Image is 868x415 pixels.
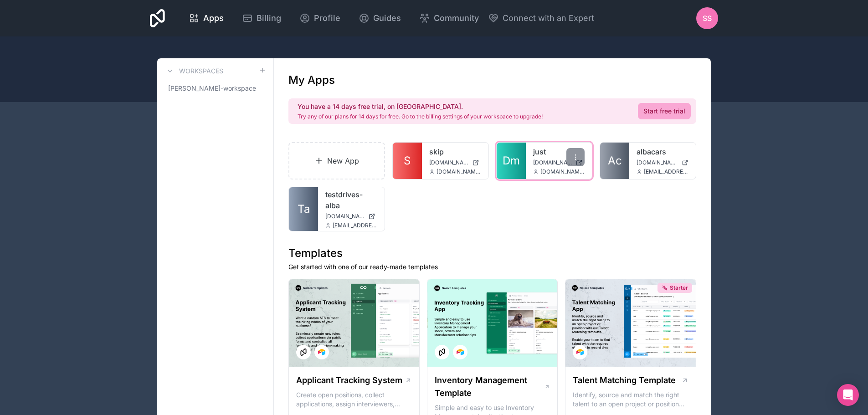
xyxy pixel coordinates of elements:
[288,262,696,272] p: Get started with one of our ready-made templates
[325,189,377,211] a: testdrives-alba
[288,246,696,261] h1: Templates
[670,284,688,292] span: Starter
[437,168,481,175] span: [DOMAIN_NAME][EMAIL_ADDRESS][DOMAIN_NAME]
[298,102,543,111] h2: You have a 14 days free trial, on [GEOGRAPHIC_DATA].
[576,348,584,356] img: Airtable Logo
[164,80,266,97] a: [PERSON_NAME]-workspace
[412,8,486,28] a: Community
[637,159,678,166] span: [DOMAIN_NAME]
[837,384,859,406] div: Open Intercom Messenger
[540,168,585,175] span: [DOMAIN_NAME][EMAIL_ADDRESS][DOMAIN_NAME]
[497,143,526,179] a: Dm
[608,154,622,168] span: Ac
[429,159,468,166] span: [DOMAIN_NAME]
[298,202,310,216] span: Ta
[325,213,377,220] a: [DOMAIN_NAME]
[168,84,256,93] span: [PERSON_NAME]-workspace
[533,159,572,166] span: [DOMAIN_NAME]
[289,187,318,231] a: Ta
[600,143,629,179] a: Ac
[457,348,464,356] img: Airtable Logo
[298,113,543,120] p: Try any of our plans for 14 days for free. Go to the billing settings of your workspace to upgrade!
[235,8,288,28] a: Billing
[393,143,422,179] a: S
[488,12,594,25] button: Connect with an Expert
[164,66,223,77] a: Workspaces
[573,390,688,409] p: Identify, source and match the right talent to an open project or position with our Talent Matchi...
[325,213,365,220] span: [DOMAIN_NAME]
[434,12,479,25] span: Community
[533,159,585,166] a: [DOMAIN_NAME]
[638,103,691,119] a: Start free trial
[181,8,231,28] a: Apps
[296,390,412,409] p: Create open positions, collect applications, assign interviewers, centralise candidate feedback a...
[637,159,688,166] a: [DOMAIN_NAME]
[288,142,385,179] a: New App
[503,12,594,25] span: Connect with an Expert
[573,374,676,387] h1: Talent Matching Template
[314,12,340,25] span: Profile
[288,73,335,87] h1: My Apps
[703,13,712,24] span: SS
[351,8,408,28] a: Guides
[333,222,377,229] span: [EMAIL_ADDRESS][DOMAIN_NAME]
[203,12,224,25] span: Apps
[296,374,402,387] h1: Applicant Tracking System
[257,12,281,25] span: Billing
[179,67,223,76] h3: Workspaces
[533,146,585,157] a: just
[435,374,544,400] h1: Inventory Management Template
[637,146,688,157] a: albacars
[429,159,481,166] a: [DOMAIN_NAME]
[318,348,325,356] img: Airtable Logo
[644,168,688,175] span: [EMAIL_ADDRESS][DOMAIN_NAME]
[292,8,348,28] a: Profile
[404,154,411,168] span: S
[503,154,520,168] span: Dm
[429,146,481,157] a: skip
[373,12,401,25] span: Guides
